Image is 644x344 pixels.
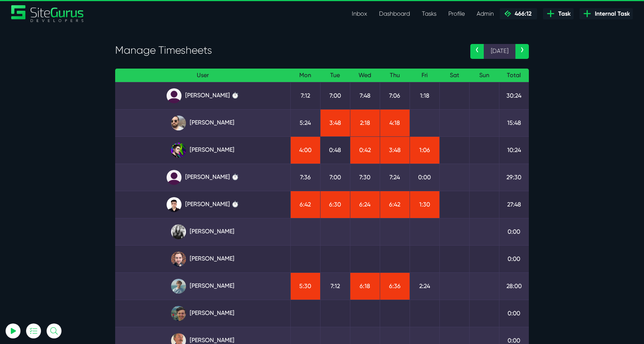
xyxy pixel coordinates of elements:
[500,8,537,19] a: 466:12
[410,69,439,82] th: Fri
[380,136,410,164] td: 3:48
[24,88,106,104] input: Email
[115,69,290,82] th: User
[320,109,350,136] td: 3:48
[410,82,439,109] td: 1:18
[121,143,284,158] a: [PERSON_NAME]
[320,191,350,218] td: 6:30
[290,136,320,164] td: 4:00
[290,69,320,82] th: Mon
[11,5,84,22] img: Sitegurus Logo
[115,44,459,57] h3: Manage Timesheets
[121,252,284,266] a: [PERSON_NAME]
[416,6,442,21] a: Tasks
[380,164,410,191] td: 7:24
[171,279,186,294] img: tkl4csrki1nqjgf0pb1z.png
[350,191,380,218] td: 6:24
[373,6,416,21] a: Dashboard
[439,69,469,82] th: Sat
[555,9,571,18] span: Task
[121,279,284,294] a: [PERSON_NAME]
[171,224,186,239] img: rgqpcqpgtbr9fmz9rxmm.jpg
[380,82,410,109] td: 7:06
[346,6,373,21] a: Inbox
[290,164,320,191] td: 7:36
[515,44,529,59] a: ›
[499,136,529,164] td: 10:24
[512,10,531,17] span: 466:12
[380,69,410,82] th: Thu
[171,306,186,321] img: esb8jb8dmrsykbqurfoz.jpg
[499,164,529,191] td: 29:30
[471,6,500,21] a: Admin
[121,224,284,239] a: [PERSON_NAME]
[380,109,410,136] td: 4:18
[499,69,529,82] th: Total
[121,88,284,103] a: [PERSON_NAME] ⏱️
[499,245,529,272] td: 0:00
[167,170,181,185] img: default_qrqg0b.png
[410,272,439,300] td: 2:24
[167,88,181,103] img: default_qrqg0b.png
[171,143,186,158] img: rxuxidhawjjb44sgel4e.png
[484,44,515,59] span: [DATE]
[580,8,633,19] a: Internal Task
[442,6,471,21] a: Profile
[350,82,380,109] td: 7:48
[320,136,350,164] td: 0:48
[470,44,484,59] a: ‹
[380,272,410,300] td: 6:36
[121,306,284,321] a: [PERSON_NAME]
[320,164,350,191] td: 7:00
[290,272,320,300] td: 5:30
[320,69,350,82] th: Tue
[290,191,320,218] td: 6:42
[121,197,284,212] a: [PERSON_NAME] ⏱️
[320,82,350,109] td: 7:00
[121,170,284,185] a: [PERSON_NAME] ⏱️
[499,300,529,327] td: 0:00
[171,116,186,130] img: ublsy46zpoyz6muduycb.jpg
[499,272,529,300] td: 28:00
[410,191,439,218] td: 1:30
[171,252,186,266] img: tfogtqcjwjterk6idyiu.jpg
[499,191,529,218] td: 27:48
[380,191,410,218] td: 6:42
[592,9,630,18] span: Internal Task
[121,116,284,130] a: [PERSON_NAME]
[350,69,380,82] th: Wed
[410,136,439,164] td: 1:06
[167,197,181,212] img: xv1kmavyemxtguplm5ir.png
[350,272,380,300] td: 6:18
[11,5,84,22] a: SiteGurus
[350,164,380,191] td: 7:30
[499,109,529,136] td: 15:48
[290,109,320,136] td: 5:24
[320,272,350,300] td: 7:12
[24,132,106,147] button: Log In
[499,218,529,245] td: 0:00
[290,82,320,109] td: 7:12
[469,69,499,82] th: Sun
[543,8,574,19] a: Task
[499,82,529,109] td: 30:24
[350,109,380,136] td: 2:18
[350,136,380,164] td: 0:42
[410,164,439,191] td: 0:00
